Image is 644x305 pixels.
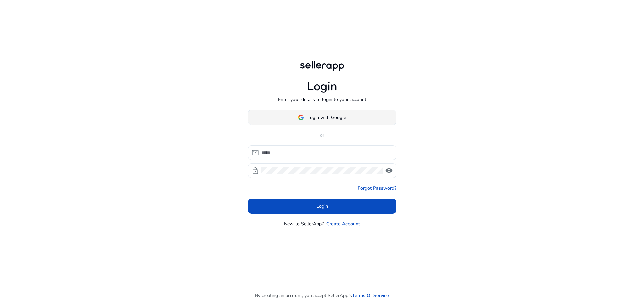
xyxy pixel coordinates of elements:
p: Enter your details to login to your account [278,96,366,103]
a: Forgot Password? [358,185,396,192]
a: Create Account [326,220,360,227]
span: Login [316,203,328,210]
span: visibility [385,167,393,175]
span: Login with Google [307,114,346,121]
button: Login with Google [248,110,396,125]
span: mail [251,149,259,157]
a: Terms Of Service [352,292,389,299]
p: or [248,132,396,139]
button: Login [248,199,396,214]
h1: Login [307,79,337,94]
span: lock [251,167,259,175]
p: New to SellerApp? [284,220,324,227]
img: google-logo.svg [298,114,304,120]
